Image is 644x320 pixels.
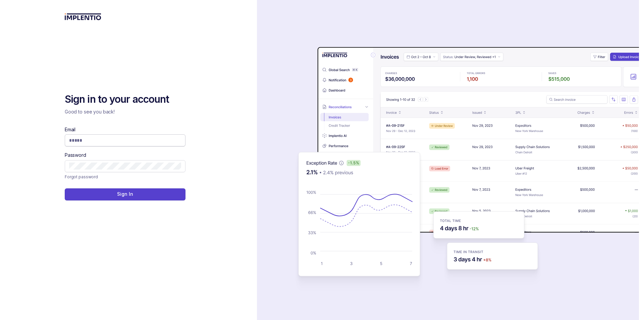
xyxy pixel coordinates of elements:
[65,152,86,158] label: Password
[65,188,185,200] button: Sign In
[65,13,101,20] img: logo
[117,191,133,197] p: Sign In
[65,126,75,133] label: Email
[65,93,185,106] h2: Sign in to your account
[65,174,98,180] p: Forgot password
[65,108,185,115] p: Good to see you back!
[65,174,98,180] a: Link Forgot password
